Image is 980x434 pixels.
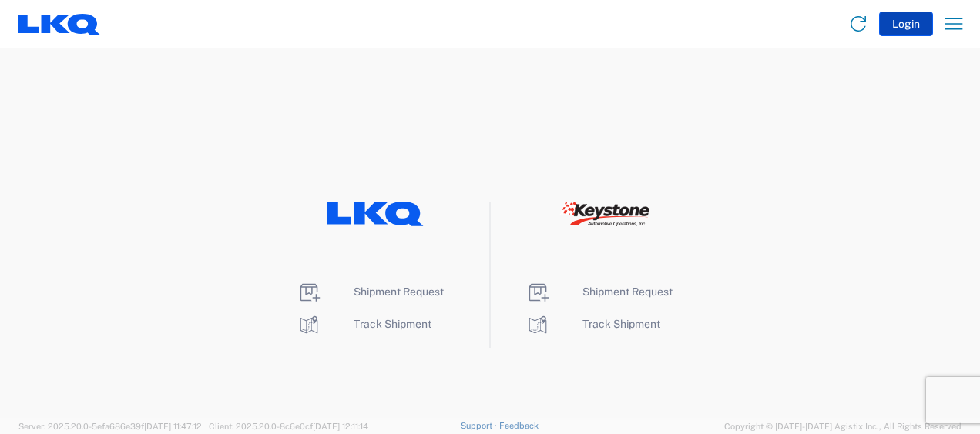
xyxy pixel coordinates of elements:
span: [DATE] 11:47:12 [144,422,202,431]
span: Track Shipment [582,318,660,330]
a: Shipment Request [297,285,444,298]
a: Support [461,421,499,430]
a: Feedback [499,421,539,430]
span: Server: 2025.20.0-5efa686e39f [18,422,202,431]
a: Shipment Request [525,285,673,298]
span: Copyright © [DATE]-[DATE] Agistix Inc., All Rights Reserved [724,419,962,433]
span: Track Shipment [354,318,431,330]
span: Shipment Request [582,285,673,298]
a: Track Shipment [525,318,660,330]
a: Track Shipment [297,318,431,330]
span: [DATE] 12:11:14 [313,422,368,431]
button: Login [879,12,933,36]
span: Client: 2025.20.0-8c6e0cf [209,422,368,431]
span: Shipment Request [354,285,444,298]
